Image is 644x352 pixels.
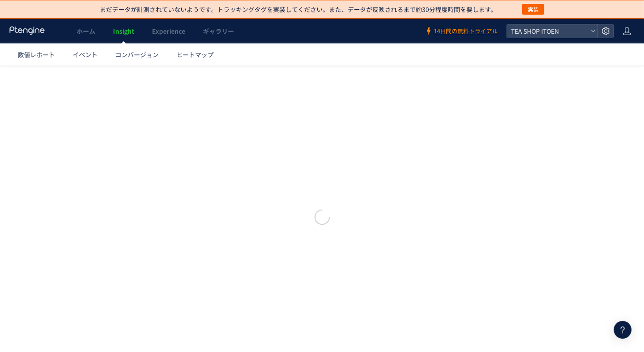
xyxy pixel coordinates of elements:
[113,27,134,35] span: Insight
[77,27,95,35] span: ホーム
[176,50,214,59] span: ヒートマップ
[508,24,587,38] span: TEA SHOP ITOEN
[18,50,55,59] span: 数値レポート
[100,5,497,14] p: まだデータが計測されていないようです。トラッキングタグを実装してください。また、データが反映されるまで約30分程度時間を要します。
[115,50,159,59] span: コンバージョン
[152,27,185,35] span: Experience
[434,27,498,35] span: 14日間の無料トライアル
[522,4,544,15] button: 実装
[425,27,498,35] a: 14日間の無料トライアル
[528,4,539,15] span: 実装
[73,50,98,59] span: イベント
[203,27,234,35] span: ギャラリー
